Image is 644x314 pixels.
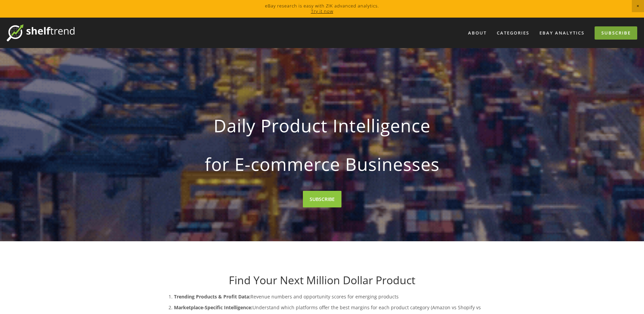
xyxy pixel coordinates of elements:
[535,27,589,39] a: eBay Analytics
[7,24,74,41] img: ShelfTrend
[171,148,473,180] strong: for E-commerce Businesses
[160,274,484,287] h1: Find Your Next Million Dollar Product
[171,110,473,141] strong: Daily Product Intelligence
[174,304,252,311] strong: Marketplace-Specific Intelligence:
[464,27,491,39] a: About
[303,191,341,207] a: SUBSCRIBE
[174,292,484,301] p: Revenue numbers and opportunity scores for emerging products
[174,293,250,300] strong: Trending Products & Profit Data:
[595,26,637,40] a: Subscribe
[492,27,534,39] div: Categories
[311,8,333,14] a: Try it now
